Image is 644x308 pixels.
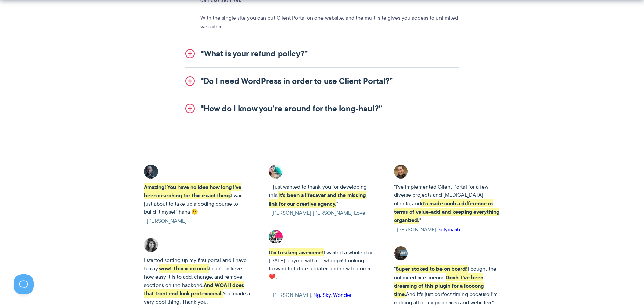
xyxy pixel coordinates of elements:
[394,265,500,307] p: " I bought the unlimited site license. And it's just perfect timing because I'm redoing all of my...
[159,264,209,273] strong: wow! This is so cool.
[185,68,459,95] a: "Do I need WordPress in order to use Client Portal?”
[394,183,500,224] p: "I've implemented Client Portal for a few diverse projects and [MEDICAL_DATA] clients, and "
[394,199,499,224] strong: it's made such a difference in terms of value-add and keeping everything organized.
[185,40,459,67] a: "What is your refund policy?”
[144,281,244,298] strong: And WOAH does that front end look professional.
[185,95,459,122] a: "How do I know you’re around for the long-haul?”
[396,265,468,273] strong: Super stoked to be on board!
[144,165,158,179] img: Client Portal testimonial - Adrian C
[144,183,250,216] p: I was just about to take up a coding course to build it myself haha 😉
[394,273,484,298] strong: Gosh, I've been dreaming of this plugin for a loooong time.
[144,256,250,306] p: I started setting up my first portal and I have to say: I can't believe how easy it is to add, ch...
[437,226,460,233] a: Polymash
[394,226,500,234] cite: –[PERSON_NAME],
[144,217,250,225] cite: –[PERSON_NAME]
[269,230,283,244] img: Heather Woods Client Portal testimonial
[269,291,375,299] cite: –[PERSON_NAME],
[200,14,459,31] p: With the single site you can put Client Portal on one website, and the multi site gives you acces...
[14,274,34,294] iframe: Toggle Customer Support
[269,191,366,208] strong: It's been a lifesaver and the missing link for our creative agency.
[144,238,158,252] img: Client Portal testimonial
[269,248,324,256] strong: It's freaking awesome!
[269,209,375,217] cite: –[PERSON_NAME] [PERSON_NAME] Love
[144,183,241,199] strong: Amazing! You have no idea how long I've been searching for this exact thing.
[269,183,375,208] p: "I just wanted to thank you for developing this. "
[312,291,352,299] a: Big. Sky. Wonder
[269,248,375,281] p: I wasted a whole day [DATE] playing with it - whoops! Looking forward to future updates and new f...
